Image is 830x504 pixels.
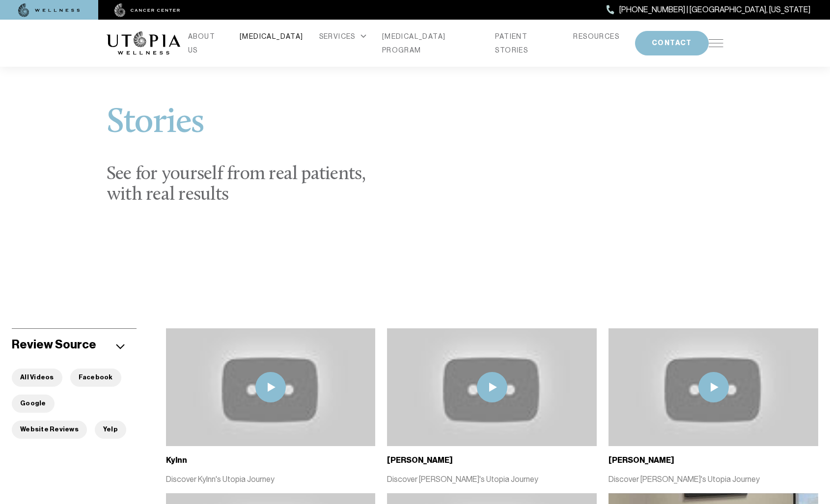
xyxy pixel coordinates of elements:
[166,328,376,446] img: thumbnail
[609,474,818,485] p: Discover [PERSON_NAME]'s Utopia Journey
[387,455,453,465] b: [PERSON_NAME]
[607,3,810,16] a: [PHONE_NUMBER] | [GEOGRAPHIC_DATA], [US_STATE]
[12,337,96,353] h5: Review Source
[495,29,557,57] a: PATIENT STORIES
[635,31,709,55] button: CONTACT
[387,474,597,485] p: Discover [PERSON_NAME]'s Utopia Journey
[70,369,121,387] button: Facebook
[95,421,126,439] button: Yelp
[573,29,619,43] a: RESOURCES
[107,164,377,206] h2: See for yourself from real patients, with real results
[12,395,55,413] button: Google
[18,3,80,17] img: wellness
[387,328,597,446] img: thumbnail
[12,369,62,387] button: All Videos
[188,29,224,57] a: ABOUT US
[255,372,286,402] img: play icon
[114,3,180,17] img: cancer center
[609,455,674,465] b: [PERSON_NAME]
[12,421,87,439] button: Website Reviews
[166,455,187,465] b: Kylnn
[107,31,180,55] img: logo
[166,474,376,485] p: Discover Kylnn's Utopia Journey
[619,3,810,16] span: [PHONE_NUMBER] | [GEOGRAPHIC_DATA], [US_STATE]
[319,29,366,43] div: SERVICES
[240,29,304,43] a: [MEDICAL_DATA]
[698,372,729,402] img: play icon
[477,372,507,402] img: play icon
[107,106,377,153] h1: Stories
[116,344,125,349] img: icon
[609,328,818,446] img: thumbnail
[382,29,480,57] a: [MEDICAL_DATA] PROGRAM
[709,39,723,47] img: icon-hamburger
